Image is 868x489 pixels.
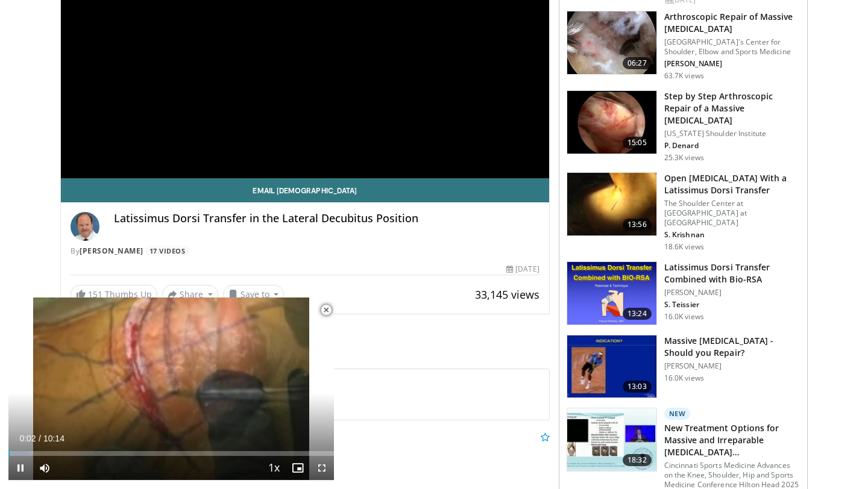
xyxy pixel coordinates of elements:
[71,285,157,304] a: 151 Thumbs Up
[567,11,656,74] img: 281021_0002_1.png.150x105_q85_crop-smart_upscale.jpg
[664,335,800,359] h3: Massive [MEDICAL_DATA] - Should you Repair?
[664,422,800,458] h3: New Treatment Options for Massive and Irreparable [MEDICAL_DATA]…
[310,456,334,480] button: Fullscreen
[567,261,800,325] a: 13:24 Latissimus Dorsi Transfer Combined with Bio-RSA [PERSON_NAME] S. Teissier 16.0K views
[623,381,652,393] span: 13:03
[33,456,57,480] button: Mute
[262,456,286,480] button: Playback Rate
[80,246,143,256] a: [PERSON_NAME]
[567,173,656,235] img: 38772_0000_3.png.150x105_q85_crop-smart_upscale.jpg
[664,172,800,196] h3: Open [MEDICAL_DATA] With a Latissimus Dorsi Transfer
[664,141,800,151] p: P. Denard
[114,212,539,225] h4: Latissimus Dorsi Transfer in the Lateral Decubitus Position
[623,57,652,69] span: 06:27
[567,335,800,399] a: 13:03 Massive [MEDICAL_DATA] - Should you Repair? [PERSON_NAME] 16.0K views
[19,434,36,443] span: 0:02
[664,153,704,163] p: 25.3K views
[664,37,800,57] p: [GEOGRAPHIC_DATA]'s Center for Shoulder, Elbow and Sports Medicine
[623,219,652,231] span: 13:56
[664,59,800,69] p: [PERSON_NAME]
[664,199,800,228] p: The Shoulder Center at [GEOGRAPHIC_DATA] at [GEOGRAPHIC_DATA]
[664,90,800,126] h3: Step by Step Arthroscopic Repair of a Massive [MEDICAL_DATA]
[39,434,41,443] span: /
[567,11,800,81] a: 06:27 Arthroscopic Repair of Massive [MEDICAL_DATA] [GEOGRAPHIC_DATA]'s Center for Shoulder, Elbo...
[623,454,652,466] span: 18:32
[162,285,218,304] button: Share
[567,335,656,398] img: 38533_0000_3.png.150x105_q85_crop-smart_upscale.jpg
[475,287,539,302] span: 33,145 views
[664,408,691,420] p: New
[567,91,656,154] img: 7cd5bdb9-3b5e-40f2-a8f4-702d57719c06.150x105_q85_crop-smart_upscale.jpg
[623,137,652,149] span: 15:05
[664,129,800,139] p: [US_STATE] Shoulder Institute
[623,308,652,320] span: 13:24
[145,246,189,256] a: 17 Videos
[664,242,704,252] p: 18.6K views
[664,230,800,240] p: S. Krishnan
[664,71,704,81] p: 63.7K views
[314,297,338,323] button: Close
[8,456,33,480] button: Pause
[88,288,102,300] span: 151
[664,312,704,322] p: 16.0K views
[506,264,539,275] div: [DATE]
[664,373,704,383] p: 16.0K views
[664,261,800,285] h3: Latissimus Dorsi Transfer Combined with Bio-RSA
[61,178,549,202] a: Email [DEMOGRAPHIC_DATA]
[567,262,656,325] img: 0e1bc6ad-fcf8-411c-9e25-b7d1f0109c17.png.150x105_q85_crop-smart_upscale.png
[567,90,800,163] a: 15:05 Step by Step Arthroscopic Repair of a Massive [MEDICAL_DATA] [US_STATE] Shoulder Institute ...
[71,212,99,241] img: Avatar
[8,297,334,481] video-js: Video Player
[43,434,64,443] span: 10:14
[567,172,800,252] a: 13:56 Open [MEDICAL_DATA] With a Latissimus Dorsi Transfer The Shoulder Center at [GEOGRAPHIC_DAT...
[71,246,539,257] div: By
[664,11,800,35] h3: Arthroscopic Repair of Massive [MEDICAL_DATA]
[567,408,656,471] img: 18aeefaf-8bfd-4460-9d1f-d1f4d7984671.150x105_q85_crop-smart_upscale.jpg
[664,361,800,371] p: [PERSON_NAME]
[8,451,334,456] div: Progress Bar
[286,456,310,480] button: Enable picture-in-picture mode
[664,288,800,297] p: [PERSON_NAME]
[223,285,285,304] button: Save to
[664,300,800,310] p: S. Teissier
